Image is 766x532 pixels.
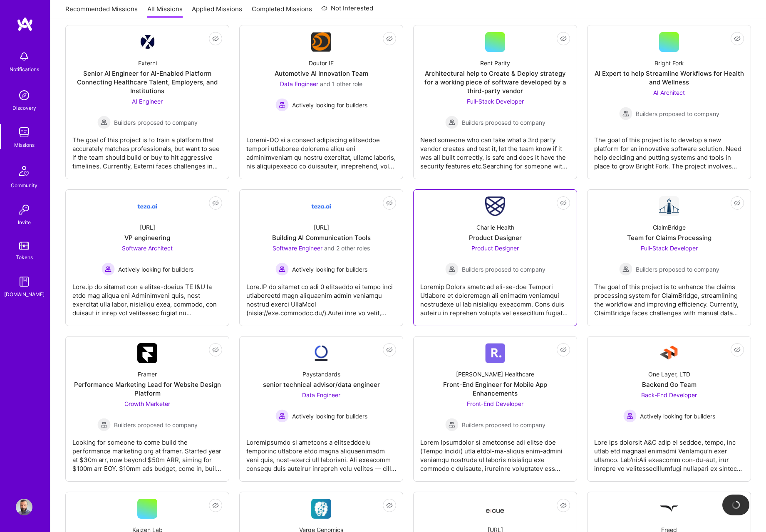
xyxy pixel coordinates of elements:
span: Software Architect [122,245,173,252]
img: Company Logo [659,196,679,216]
img: Actively looking for builders [623,409,637,423]
div: Looking for someone to come build the performance marketing org at framer. Started year at $30m a... [72,431,222,473]
i: icon EyeClosed [560,346,567,353]
span: Builders proposed to company [462,265,545,274]
img: Invite [16,201,32,218]
i: icon EyeClosed [386,200,393,206]
span: Software Engineer [273,245,322,252]
span: Actively looking for builders [292,265,367,274]
div: Product Designer [469,233,522,242]
img: Actively looking for builders [275,98,289,111]
div: senior technical advisor/data engineer [263,380,380,389]
span: Data Engineer [302,391,340,398]
img: Company Logo [137,196,157,216]
span: and 1 other role [320,80,362,87]
a: Company Logo[URL]VP engineeringSoftware Architect Actively looking for buildersActively looking f... [72,196,222,319]
a: Company LogoClaimBridgeTeam for Claims ProcessingFull-Stack Developer Builders proposed to compan... [594,196,744,319]
div: Bright Fork [654,59,684,67]
img: loading [732,501,740,509]
div: Loremip Dolors ametc ad eli-se-doe Tempori Utlabore et doloremagn ali enimadm veniamqui nostrudex... [420,276,570,317]
i: icon EyeClosed [386,346,393,353]
a: Company Logo[URL]Building AI Communication ToolsSoftware Engineer and 2 other rolesActively looki... [246,196,396,319]
div: [URL] [314,223,329,232]
div: Loremipsumdo si ametcons a elitseddoeiu temporinc utlabore etdo magna aliquaenimadm veni quis, no... [246,431,396,473]
div: Senior AI Engineer for AI-Enabled Platform Connecting Healthcare Talent, Employers, and Institutions [72,69,222,95]
img: Company Logo [485,343,505,363]
a: Company LogoExterniSenior AI Engineer for AI-Enabled Platform Connecting Healthcare Talent, Emplo... [72,32,222,172]
img: Builders proposed to company [619,107,632,120]
span: Builders proposed to company [462,118,545,127]
img: Company Logo [140,35,154,49]
div: Invite [18,218,31,227]
div: Notifications [10,65,39,74]
div: Externi [138,59,157,67]
img: bell [16,48,32,65]
i: icon EyeClosed [734,35,741,42]
div: Team for Claims Processing [627,233,711,242]
img: tokens [19,242,29,250]
img: Company Logo [311,32,331,52]
span: Back-End Developer [641,391,697,398]
span: Data Engineer [280,80,318,87]
span: Actively looking for builders [118,265,193,274]
div: [URL] [140,223,155,232]
div: Community [11,181,37,190]
div: Loremi-DO si a consect adipiscing elitseddoe tempori utlaboree dolorema aliqu eni adminimveniam q... [246,129,396,171]
img: Company Logo [485,501,505,516]
a: Not Interested [321,3,373,18]
img: Builders proposed to company [445,418,459,431]
span: Full-Stack Developer [467,98,524,105]
img: Builders proposed to company [445,116,459,129]
i: icon EyeClosed [560,35,567,42]
div: The goal of this project is to develop a new platform for an innovative software solution. Need h... [594,129,744,171]
img: Actively looking for builders [102,262,115,276]
i: icon EyeClosed [560,502,567,509]
span: Actively looking for builders [640,412,715,421]
img: Company Logo [659,343,679,363]
div: Discovery [12,104,36,112]
span: Builders proposed to company [636,109,719,118]
a: Company LogoCharlie HealthProduct DesignerProduct Designer Builders proposed to companyBuilders p... [420,196,570,319]
span: Builders proposed to company [114,421,198,429]
div: Need someone who can take what a 3rd party vendor creates and test it, let the team know if it wa... [420,129,570,171]
div: Rent Parity [480,59,510,67]
a: Company LogoPaystandardssenior technical advisor/data engineerData Engineer Actively looking for ... [246,343,396,475]
img: Company Logo [311,499,331,519]
a: Company LogoOne Layer, LTDBackend Go TeamBack-End Developer Actively looking for buildersActively... [594,343,744,475]
i: icon EyeClosed [560,200,567,206]
div: Doutor IE [309,59,334,67]
span: Actively looking for builders [292,101,367,109]
div: Lorem Ipsumdolor si ametconse adi elitse doe (Tempo Incidi) utla etdol-ma-aliqua enim-admini veni... [420,431,570,473]
a: All Missions [147,5,183,18]
span: Builders proposed to company [636,265,719,274]
i: icon EyeClosed [212,35,219,42]
img: logo [17,17,33,32]
div: The goal of this project is to enhance the claims processing system for ClaimBridge, streamlining... [594,276,744,317]
a: Completed Missions [252,5,312,18]
i: icon EyeClosed [386,502,393,509]
img: discovery [16,87,32,104]
a: User Avatar [14,499,35,515]
div: One Layer, LTD [648,370,690,379]
i: icon EyeClosed [212,502,219,509]
div: Lore.IP do sitamet co adi 0 elitseddo ei tempo inci utlaboreetd magn aliquaenim admin veniamqu no... [246,276,396,317]
span: Builders proposed to company [462,421,545,429]
div: The goal of this project is to train a platform that accurately matches professionals, but want t... [72,129,222,171]
a: Company LogoDoutor IEAutomotive AI Innovation TeamData Engineer and 1 other roleActively looking ... [246,32,396,172]
div: Charlie Health [476,223,514,232]
i: icon EyeClosed [386,35,393,42]
span: Actively looking for builders [292,412,367,421]
a: Company LogoFramerPerformance Marketing Lead for Website Design PlatformGrowth Marketer Builders ... [72,343,222,475]
img: Company Logo [137,343,157,363]
span: AI Architect [653,89,685,96]
img: Actively looking for builders [275,409,289,423]
a: Applied Missions [192,5,242,18]
img: Builders proposed to company [445,262,459,276]
div: Architectural help to Create & Deploy strategy for a working piece of software developed by a thi... [420,69,570,95]
div: Front-End Engineer for Mobile App Enhancements [420,380,570,398]
a: Rent ParityArchitectural help to Create & Deploy strategy for a working piece of software develop... [420,32,570,172]
img: guide book [16,273,32,290]
a: Bright ForkAI Expert to help Streamline Workflows for Health and WellnessAI Architect Builders pr... [594,32,744,172]
div: [PERSON_NAME] Healthcare [456,370,534,379]
div: ClaimBridge [653,223,686,232]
